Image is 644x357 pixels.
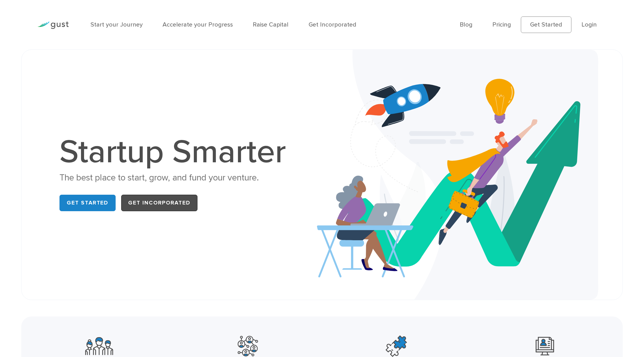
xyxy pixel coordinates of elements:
[253,21,288,28] a: Raise Capital
[163,21,233,28] a: Accelerate your Progress
[121,195,197,211] a: Get Incorporated
[521,16,571,33] a: Get Started
[492,21,511,28] a: Pricing
[460,21,473,28] a: Blog
[581,21,597,28] a: Login
[59,135,296,168] h1: Startup Smarter
[90,21,143,28] a: Start your Journey
[317,50,598,300] img: Startup Smarter Hero
[309,21,356,28] a: Get Incorporated
[37,22,69,29] img: Gust Logo
[59,195,116,211] a: Get Started
[59,172,296,184] div: The best place to start, grow, and fund your venture.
